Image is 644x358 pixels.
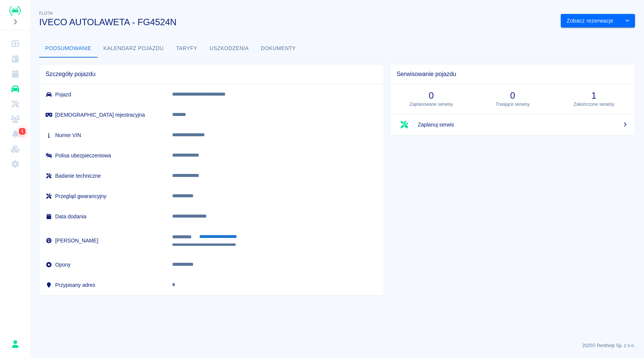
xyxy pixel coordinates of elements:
[46,152,160,159] h6: Polisa ubezpieczeniowa
[3,157,27,172] a: Ustawienia
[3,126,27,142] a: Powiadomienia
[39,40,98,58] button: Podsumowanie
[46,192,160,200] h6: Przegląd gwarancyjny
[170,40,204,58] button: Taryfy
[3,96,27,111] a: Serwisy
[46,261,160,268] h6: Opony
[39,342,635,349] p: 2025 © Renthelp Sp. z o.o.
[46,213,160,220] h6: Data dodania
[397,101,466,108] p: Zaplanowane serwisy
[3,51,27,66] a: Kalendarz
[46,281,160,289] h6: Przypisany adres
[46,172,160,180] h6: Badanie techniczne
[98,40,170,58] button: Kalendarz pojazdu
[39,11,53,15] span: Flota
[46,131,160,139] h6: Numer VIN
[472,84,553,114] a: 0Trwające serwisy
[391,84,472,114] a: 0Zaplanowane serwisy
[9,17,21,27] button: Rozwiń nawigację
[9,6,21,15] img: Renthelp
[391,114,635,135] a: Zaplanuj serwis
[3,111,27,126] a: Klienci
[559,90,629,101] h3: 1
[3,142,27,157] a: Widget WWW
[418,121,629,129] span: Zaplanuj serwis
[255,40,302,58] button: Dokumenty
[561,14,620,28] button: Zobacz rezerwacje
[46,70,378,78] span: Szczegóły pojazdu
[46,111,160,119] h6: [DEMOGRAPHIC_DATA] rejestracyjna
[204,40,255,58] button: Uszkodzenia
[46,237,160,244] h6: [PERSON_NAME]
[397,90,466,101] h3: 0
[478,101,547,108] p: Trwające serwisy
[559,101,629,108] p: Zakończone serwisy
[478,90,547,101] h3: 0
[20,128,25,135] span: 1
[397,70,629,78] span: Serwisowanie pojazdu
[39,17,555,27] h3: IVECO AUTOLAWETA - FG4524N
[3,36,27,51] a: Dashboard
[46,91,160,98] h6: Pojazd
[3,66,27,81] a: Rezerwacje
[7,336,23,352] button: Rafał Płaza
[620,14,635,28] button: drop-down
[553,84,635,114] a: 1Zakończone serwisy
[3,81,27,96] a: Flota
